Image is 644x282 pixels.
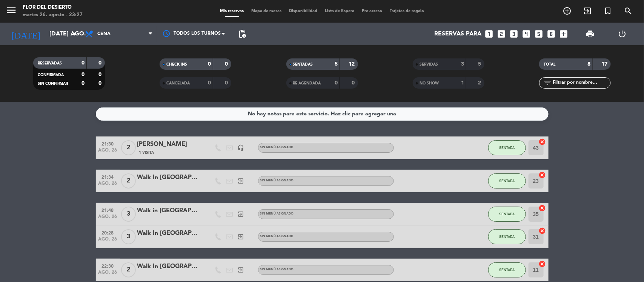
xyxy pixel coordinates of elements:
i: looks_one [484,29,494,39]
strong: 0 [98,72,103,77]
span: ago. 26 [98,270,117,279]
strong: 3 [461,61,464,67]
span: RESERVADAS [38,61,62,65]
span: SENTADA [499,212,515,216]
button: SENTADA [488,207,526,222]
strong: 0 [352,80,356,86]
span: Sin menú asignado [260,268,294,271]
div: martes 26. agosto - 23:27 [23,11,83,19]
span: 21:30 [98,139,117,148]
span: print [586,29,595,38]
i: looks_6 [547,29,556,39]
span: CANCELADA [166,81,190,85]
span: Mis reservas [216,9,247,13]
button: SENTADA [488,173,526,189]
span: Mapa de mesas [247,9,285,13]
i: cancel [539,260,546,268]
div: LOG OUT [606,23,638,45]
strong: 0 [81,72,85,77]
i: cancel [539,227,546,234]
span: ago. 26 [98,181,117,190]
i: exit_to_app [583,6,592,15]
span: Lista de Espera [321,9,358,13]
span: Reservas para [435,31,482,38]
i: looks_4 [522,29,532,39]
strong: 0 [335,80,338,86]
span: Sin menú asignado [260,146,294,149]
i: headset_mic [238,144,244,151]
span: SENTADA [499,234,515,239]
strong: 12 [349,61,356,67]
button: menu [6,5,17,18]
span: ago. 26 [98,237,117,245]
span: 20:28 [98,228,117,237]
div: Walk In [GEOGRAPHIC_DATA] [137,173,201,182]
span: CONFIRMADA [38,73,64,77]
span: Sin menú asignado [260,179,294,182]
strong: 5 [335,61,338,67]
span: Pre-acceso [358,9,386,13]
span: pending_actions [238,29,247,38]
strong: 8 [588,61,591,67]
button: SENTADA [488,262,526,277]
span: SENTADA [499,146,515,150]
span: SENTADAS [293,63,313,66]
span: SIN CONFIRMAR [38,82,68,86]
div: FLOR DEL DESIERTO [23,4,83,11]
i: power_settings_new [618,29,627,38]
i: add_box [559,29,569,39]
i: menu [6,5,17,16]
i: cancel [539,138,546,146]
span: Sin menú asignado [260,212,294,215]
input: Filtrar por nombre... [552,79,610,87]
span: Disponibilidad [285,9,321,13]
div: Walk In [GEOGRAPHIC_DATA] [137,228,201,238]
span: SERVIDAS [420,63,438,66]
strong: 0 [208,61,211,67]
button: SENTADA [488,140,526,155]
span: CHECK INS [166,63,187,66]
i: exit_to_app [238,211,244,218]
span: 3 [121,229,136,244]
i: search [624,6,633,15]
strong: 0 [208,80,211,86]
span: RE AGENDADA [293,81,321,85]
i: looks_3 [509,29,519,39]
i: cancel [539,204,546,212]
span: Cena [97,31,111,37]
span: 21:34 [98,172,117,181]
div: No hay notas para este servicio. Haz clic para agregar una [248,110,396,118]
span: 2 [121,262,136,277]
strong: 0 [81,81,85,86]
span: 1 Visita [139,150,154,156]
button: SENTADA [488,229,526,244]
i: exit_to_app [238,233,244,240]
strong: 0 [98,81,103,86]
strong: 1 [461,80,464,86]
i: looks_two [497,29,507,39]
span: NO SHOW [420,81,439,85]
i: exit_to_app [238,267,244,273]
i: filter_list [543,78,552,87]
i: looks_5 [534,29,544,39]
span: Tarjetas de regalo [386,9,428,13]
strong: 5 [478,61,483,67]
i: exit_to_app [238,178,244,184]
span: ago. 26 [98,148,117,156]
span: 22:30 [98,261,117,270]
div: [PERSON_NAME] [137,139,201,149]
i: arrow_drop_down [70,29,79,38]
div: Walk in [GEOGRAPHIC_DATA] [137,206,201,216]
span: 21:48 [98,205,117,214]
strong: 17 [602,61,609,67]
div: Walk In [GEOGRAPHIC_DATA] [137,262,201,271]
span: SENTADA [499,179,515,183]
i: add_circle_outline [563,6,572,15]
strong: 0 [81,60,85,66]
i: turned_in_not [603,6,612,15]
strong: 2 [478,80,483,86]
span: 3 [121,207,136,222]
strong: 0 [98,60,103,66]
span: 2 [121,173,136,189]
span: Sin menú asignado [260,235,294,238]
